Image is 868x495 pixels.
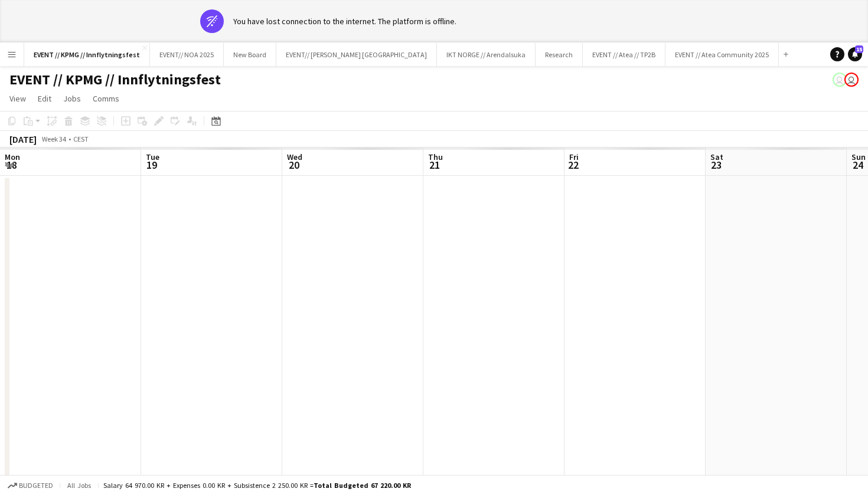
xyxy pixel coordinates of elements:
span: 15 [855,45,863,53]
button: EVENT// [PERSON_NAME] [GEOGRAPHIC_DATA] [276,43,437,66]
span: Thu [428,152,443,162]
a: 15 [848,47,862,61]
span: 18 [3,158,20,172]
span: Mon [5,152,20,162]
button: New Board [224,43,276,66]
span: 20 [285,158,302,172]
div: You have lost connection to the internet. The platform is offline. [233,16,456,27]
app-user-avatar: Ylva Barane [844,73,859,87]
span: View [9,93,26,104]
button: IKT NORGE // Arendalsuka [437,43,536,66]
span: Week 34 [39,135,68,143]
button: EVENT // Atea Community 2025 [665,43,779,66]
a: View [5,91,31,106]
div: Salary 64 970.00 KR + Expenses 0.00 KR + Subsistence 2 250.00 KR = [103,481,411,490]
h1: EVENT // KPMG // Innflytningsfest [9,71,221,88]
span: Sun [851,152,866,162]
span: Tue [146,152,159,162]
div: CEST [73,135,89,143]
app-user-avatar: Ylva Barane [833,73,847,87]
span: 19 [144,158,159,172]
span: 21 [426,158,443,172]
span: Comms [93,93,119,104]
span: 24 [850,158,866,172]
a: Comms [88,91,124,106]
span: All jobs [65,481,93,490]
span: Budgeted [19,481,53,490]
button: EVENT// NOA 2025 [150,43,224,66]
span: Sat [710,152,723,162]
span: Fri [569,152,579,162]
div: [DATE] [9,133,37,145]
span: Edit [38,93,51,104]
span: Total Budgeted 67 220.00 KR [314,481,411,490]
a: Edit [33,91,56,106]
span: 23 [709,158,723,172]
button: Research [536,43,583,66]
span: Jobs [63,93,81,104]
button: Budgeted [6,479,55,492]
span: 22 [567,158,579,172]
button: EVENT // KPMG // Innflytningsfest [24,43,150,66]
span: Wed [287,152,302,162]
a: Jobs [58,91,86,106]
button: EVENT // Atea // TP2B [583,43,665,66]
